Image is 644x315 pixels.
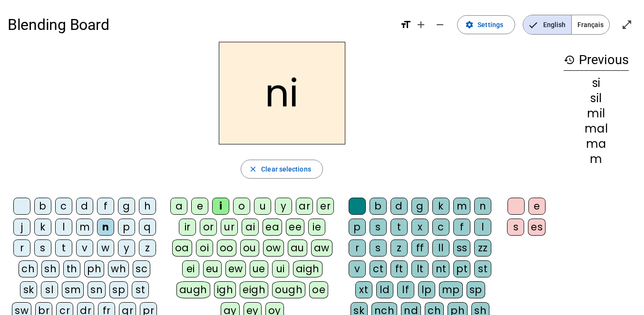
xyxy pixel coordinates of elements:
mat-button-toggle-group: Language selection [523,15,610,35]
div: e [528,198,546,215]
div: ur [221,219,238,236]
div: z [390,239,408,257]
div: si [564,77,629,89]
div: ar [296,198,313,215]
div: z [139,239,156,257]
div: mil [564,108,629,119]
div: r [13,239,30,257]
div: ch [19,260,38,277]
div: y [118,239,135,257]
div: sil [564,93,629,104]
div: a [170,198,187,215]
div: m [564,153,629,165]
div: s [34,239,51,257]
div: g [411,198,429,215]
mat-icon: settings [465,20,474,29]
div: nt [432,260,449,277]
button: Enter full screen [617,15,636,34]
div: oa [172,239,192,257]
div: or [200,219,217,236]
div: u [254,198,271,215]
div: ss [453,239,470,257]
div: j [13,219,30,236]
div: ea [263,219,282,236]
div: v [76,239,93,257]
div: s [370,239,387,257]
div: xt [355,281,372,298]
div: ough [272,281,305,298]
div: er [317,198,334,215]
button: Increase font size [411,15,430,34]
div: ei [182,260,199,277]
div: oi [196,239,213,257]
span: Settings [478,19,503,30]
div: ll [432,239,449,257]
div: w [97,239,114,257]
div: oo [217,239,236,257]
div: y [275,198,292,215]
div: m [76,219,93,236]
div: i [212,198,229,215]
h2: ni [219,42,345,144]
div: ph [84,260,104,277]
div: f [97,198,114,215]
div: d [76,198,93,215]
div: s [370,219,387,236]
div: aw [311,239,332,257]
div: lf [397,281,414,298]
div: ou [240,239,259,257]
div: lp [418,281,435,298]
div: d [390,198,408,215]
div: ct [370,260,387,277]
div: mp [439,281,463,298]
mat-icon: open_in_full [621,19,633,30]
mat-icon: history [564,54,575,66]
div: sp [467,281,485,298]
div: r [349,239,366,257]
div: zz [474,239,491,257]
div: augh [176,281,210,298]
div: ir [179,219,196,236]
mat-icon: add [415,19,427,30]
mat-icon: remove [434,19,446,30]
div: ow [263,239,284,257]
div: wh [108,260,129,277]
div: ld [376,281,393,298]
div: b [34,198,51,215]
div: ft [390,260,408,277]
div: t [390,219,408,236]
mat-icon: close [249,165,257,173]
div: es [528,219,546,236]
div: sn [88,281,106,298]
div: ue [250,260,268,277]
div: k [432,198,449,215]
div: l [55,219,72,236]
div: sk [20,281,37,298]
div: igh [214,281,236,298]
h3: Previous [564,49,629,71]
div: ew [225,260,246,277]
mat-icon: format_size [400,19,411,30]
div: sp [109,281,128,298]
div: n [474,198,491,215]
div: pt [453,260,470,277]
span: Français [572,15,609,34]
div: n [97,219,114,236]
div: k [34,219,51,236]
div: p [349,219,366,236]
div: lt [411,260,429,277]
div: st [132,281,149,298]
div: s [507,219,524,236]
h1: Blending Board [8,10,392,40]
div: ee [286,219,304,236]
div: q [139,219,156,236]
button: Decrease font size [430,15,449,34]
button: Settings [457,15,515,34]
div: sl [41,281,58,298]
div: c [55,198,72,215]
div: ui [272,260,289,277]
span: Clear selections [261,163,311,175]
div: th [63,260,80,277]
div: mal [564,123,629,134]
div: ie [308,219,325,236]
